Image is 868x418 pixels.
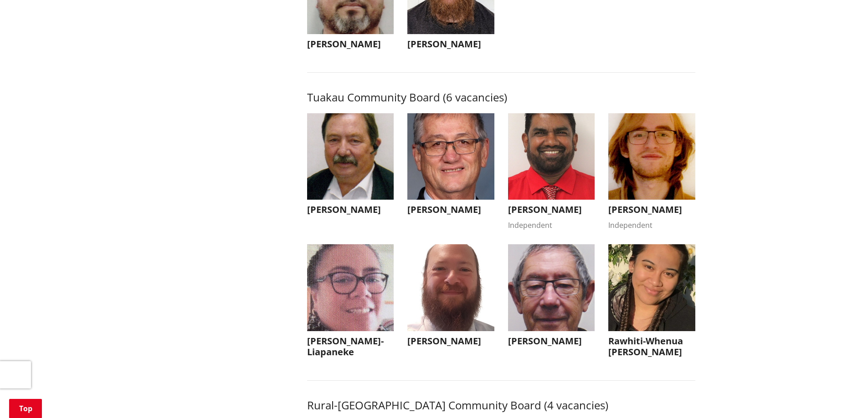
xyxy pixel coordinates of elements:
[407,113,494,200] img: WO-B-TU__BETTY_C__wojy3
[608,244,695,331] img: WO-B-TU__MATENA NGATAKI_R__MXv3T
[508,220,595,231] div: Independent
[307,244,394,362] button: [PERSON_NAME]-Liapaneke
[307,244,394,331] img: WO-B-TU__TEMA-LIAPANEKE_G__AtNkf
[307,113,394,200] img: WO-B-TU__GEE_R__TjtLa
[407,336,494,347] h3: [PERSON_NAME]
[9,399,42,418] a: Top
[407,204,494,215] h3: [PERSON_NAME]
[608,244,695,362] button: Rawhiti-Whenua [PERSON_NAME]
[608,204,695,215] h3: [PERSON_NAME]
[608,113,695,231] button: [PERSON_NAME] Independent
[508,204,595,215] h3: [PERSON_NAME]
[608,220,695,231] div: Independent
[508,244,595,331] img: WO-B-TU__COLEMAN_P__vVS9z
[307,91,695,104] h3: Tuakau Community Board (6 vacancies)
[508,113,595,200] img: WO-B-TU__KUMAR_D__o5Yns
[508,113,595,231] button: [PERSON_NAME] Independent
[307,113,394,220] button: [PERSON_NAME]
[608,336,695,358] h3: Rawhiti-Whenua [PERSON_NAME]
[608,113,695,200] img: WO-B-TU__HENDERSON_D__Fqpcs
[407,39,494,50] h3: [PERSON_NAME]
[307,39,394,50] h3: [PERSON_NAME]
[307,336,394,358] h3: [PERSON_NAME]-Liapaneke
[307,399,695,412] h3: Rural-[GEOGRAPHIC_DATA] Community Board (4 vacancies)
[407,113,494,220] button: [PERSON_NAME]
[307,204,394,215] h3: [PERSON_NAME]
[407,244,494,351] button: [PERSON_NAME]
[407,244,494,331] img: WO-B-TU__WATSON_L__PrrJq
[826,380,859,413] iframe: Messenger Launcher
[508,244,595,351] button: [PERSON_NAME]
[508,336,595,347] h3: [PERSON_NAME]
